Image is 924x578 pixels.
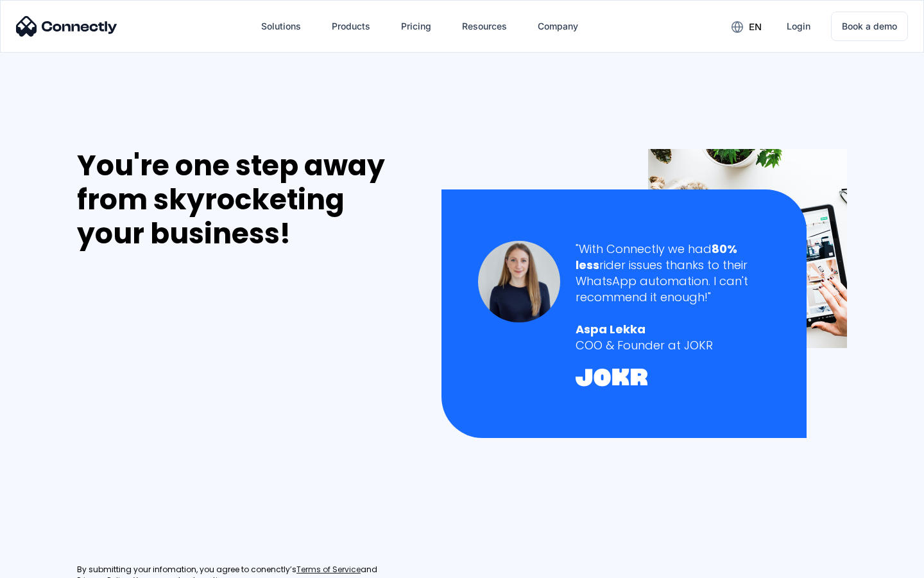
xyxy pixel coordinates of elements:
[576,241,737,273] strong: 80% less
[77,266,269,549] iframe: Form 0
[77,149,415,250] div: You're one step away from skyrocketing your business!
[261,17,301,35] div: Solutions
[576,321,646,337] strong: Aspa Lekka
[13,556,77,574] aside: Language selected: English
[462,17,507,35] div: Resources
[576,337,770,353] div: COO & Founder at JOKR
[576,241,770,306] div: "With Connectly we had rider issues thanks to their WhatsApp automation. I can't recommend it eno...
[749,18,762,36] div: en
[831,12,908,41] a: Book a demo
[401,17,431,35] div: Pricing
[787,17,810,35] div: Login
[16,16,117,37] img: Connectly Logo
[776,11,821,42] a: Login
[391,11,441,42] a: Pricing
[296,565,361,575] a: Terms of Service
[538,17,578,35] div: Company
[26,556,77,574] ul: Language list
[332,17,370,35] div: Products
